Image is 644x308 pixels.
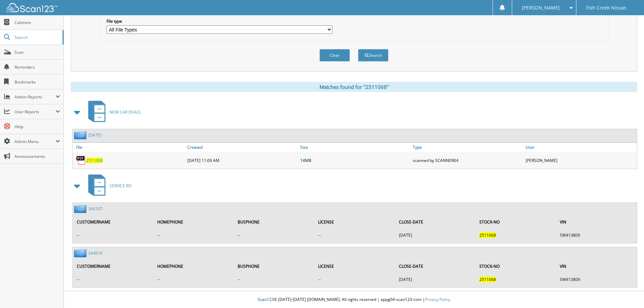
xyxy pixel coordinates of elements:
[556,215,636,229] th: VIN
[73,274,153,285] td: --
[411,153,524,167] div: scanned by SCANNER04
[76,155,86,165] img: PDF.png
[154,215,234,229] th: HOMEPHONE
[74,205,88,213] img: folder2.png
[556,230,636,241] td: SW413809
[396,259,475,273] th: CLOSE-DATE
[15,94,55,100] span: Admin Reports
[154,230,234,241] td: --
[479,232,496,238] span: 2511068
[15,79,60,85] span: Bookmarks
[88,132,101,138] a: [DATE]
[15,153,60,159] span: Announcements
[71,82,637,92] div: Matches found for "2511068"
[234,274,314,285] td: --
[15,64,60,70] span: Reminders
[234,215,314,229] th: BUSPHONE
[84,172,132,199] a: SERVICE RO
[411,143,524,152] a: Type
[524,153,637,167] div: [PERSON_NAME]
[110,109,141,115] span: NEW CAR DEALS
[586,6,626,10] span: Fish Creek Nissan
[110,183,132,189] span: SERVICE RO
[234,259,314,273] th: BUSPHONE
[15,109,55,115] span: User Reports
[396,230,475,241] td: [DATE]
[73,230,153,241] td: --
[524,143,637,152] a: User
[74,131,88,139] img: folder2.png
[234,230,314,241] td: --
[315,215,395,229] th: LICENSE
[315,274,395,285] td: --
[186,153,299,167] div: [DATE] 11:09 AM
[15,124,60,129] span: Help
[74,249,88,257] img: folder2.png
[154,259,234,273] th: HOMEPHONE
[610,276,644,308] iframe: Chat Widget
[86,158,103,163] a: 2511068
[15,139,55,144] span: Admin Menu
[299,143,411,152] a: Size
[556,259,636,273] th: VIN
[556,274,636,285] td: SW413809
[73,259,153,273] th: CUSTOMERNAME
[522,6,560,10] span: [PERSON_NAME]
[15,34,59,40] span: Search
[315,230,395,241] td: --
[396,215,475,229] th: CLOSE-DATE
[476,259,556,273] th: STOCK-NO
[64,291,644,308] div: © [DATE]-[DATE] [DOMAIN_NAME]. All rights reserved | appg04-scan123-com |
[299,153,411,167] div: 14MB
[476,215,556,229] th: STOCK-NO
[15,20,60,25] span: Cabinets
[84,99,141,125] a: NEW CAR DEALS
[73,143,186,152] a: File
[396,274,475,285] td: [DATE]
[258,297,274,302] span: Scan123
[15,49,60,55] span: Scan
[358,49,388,62] button: Search
[319,49,350,62] button: Clear
[88,250,102,256] a: 344616
[186,143,299,152] a: Created
[315,259,395,273] th: LICENSE
[479,277,496,282] span: 2511068
[88,206,102,212] a: 344107
[106,18,332,24] label: File type
[7,3,57,12] img: scan123-logo-white.svg
[154,274,234,285] td: --
[425,297,450,302] a: Privacy Policy
[73,215,153,229] th: CUSTOMERNAME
